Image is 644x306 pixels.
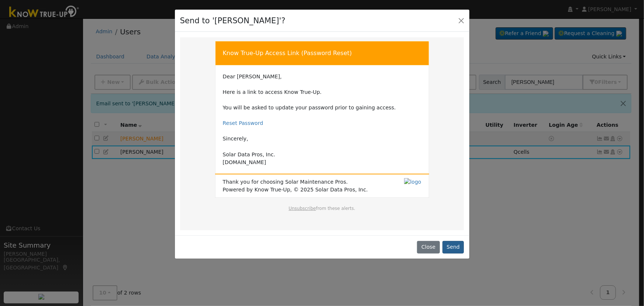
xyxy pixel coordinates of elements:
[417,241,440,254] button: Close
[223,73,421,166] td: Dear [PERSON_NAME], Here is a link to access Know True-Up. You will be asked to update your passw...
[404,178,421,186] img: logo
[442,241,464,254] button: Send
[289,206,316,211] a: Unsubscribe
[456,15,466,25] button: Close
[223,178,368,194] span: Thank you for choosing Solar Maintenance Pros. Powered by Know True-Up, © 2025 Solar Data Pros, Inc.
[223,205,422,219] td: from these alerts.
[180,15,286,27] h4: Send to '[PERSON_NAME]'?
[223,120,264,126] a: Reset Password
[215,41,429,65] td: Know True-Up Access Link (Password Reset)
